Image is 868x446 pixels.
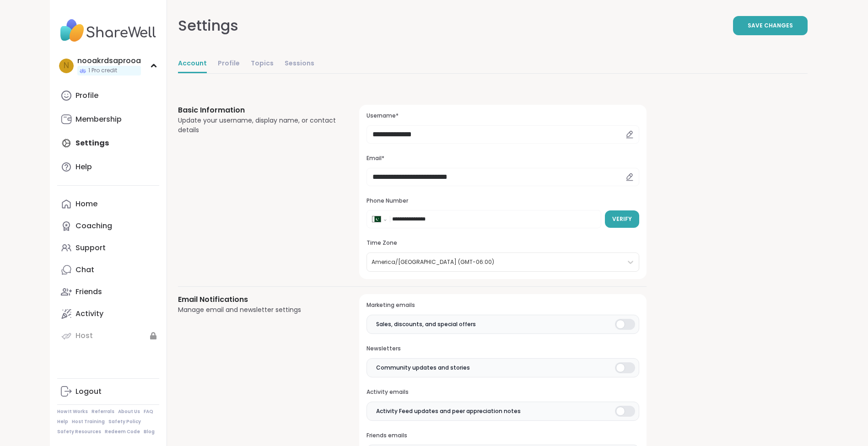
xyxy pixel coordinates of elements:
span: Community updates and stories [376,364,470,372]
a: Blog [144,429,155,435]
div: Support [75,243,106,253]
h3: Activity emails [367,388,639,396]
a: Coaching [57,215,159,237]
a: Chat [57,259,159,281]
a: Host Training [72,419,105,425]
h3: Email Notifications [178,294,338,305]
span: n [64,60,69,72]
h3: Friends emails [367,432,639,440]
a: Logout [57,381,159,403]
a: Help [57,156,159,178]
a: About Us [118,408,140,415]
a: Support [57,237,159,259]
h3: Marketing emails [367,301,639,309]
span: Sales, discounts, and special offers [376,320,476,328]
a: Profile [57,85,159,107]
div: Friends [75,287,102,297]
button: Save Changes [733,16,808,35]
a: Help [57,419,68,425]
div: Logout [75,387,102,397]
a: Sessions [285,55,314,73]
a: Redeem Code [105,429,140,435]
div: Profile [75,91,98,101]
div: Update your username, display name, or contact details [178,116,338,135]
div: Activity [75,309,103,319]
a: How It Works [57,408,88,415]
h3: Basic Information [178,105,338,116]
a: Friends [57,281,159,303]
a: Referrals [92,408,114,415]
a: Activity [57,303,159,325]
h3: Username* [367,112,639,120]
span: Activity Feed updates and peer appreciation notes [376,407,521,415]
div: Manage email and newsletter settings [178,305,338,315]
a: Home [57,193,159,215]
a: Safety Resources [57,429,101,435]
button: Verify [605,210,639,228]
h3: Newsletters [367,345,639,353]
a: Membership [57,108,159,130]
span: 1 Pro credit [88,67,117,75]
div: Help [75,162,92,172]
div: nooakrdsaprooa [77,56,141,66]
h3: Email* [367,155,639,162]
h3: Time Zone [367,239,639,247]
div: Home [75,199,97,209]
div: Settings [178,15,238,37]
span: Verify [612,215,632,223]
a: Topics [251,55,274,73]
img: ShareWell Nav Logo [57,15,159,47]
a: Safety Policy [108,419,141,425]
div: Coaching [75,221,112,231]
a: Account [178,55,207,73]
div: Chat [75,265,94,275]
span: Save Changes [748,21,793,30]
a: Host [57,325,159,347]
a: FAQ [144,408,153,415]
h3: Phone Number [367,197,639,205]
div: Membership [75,114,122,124]
a: Profile [218,55,240,73]
div: Host [75,331,93,341]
